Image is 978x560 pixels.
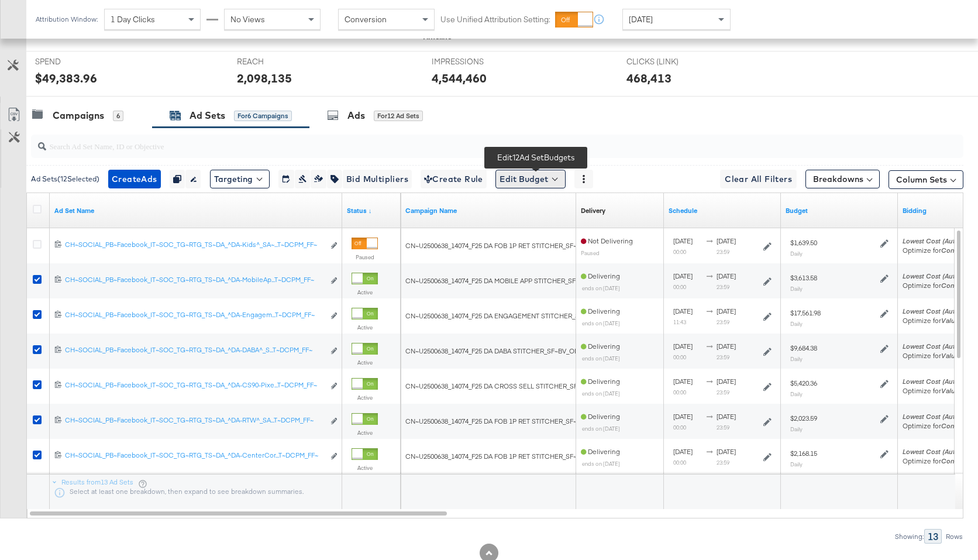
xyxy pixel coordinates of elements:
[889,170,963,189] button: Column Sets
[108,170,161,188] button: CreateAds
[790,461,803,468] sub: Daily
[46,130,879,153] input: Search Ad Set Name, ID or Objective
[421,170,487,188] button: Create Rule
[190,109,225,122] div: Ad Sets
[790,320,803,327] sub: Daily
[112,172,157,187] span: Create Ads
[581,307,620,315] span: Delivering
[582,460,620,467] sub: ends on [DATE]
[495,170,566,188] button: Edit Budget
[352,288,378,296] label: Active
[673,447,693,456] span: [DATE]
[237,56,325,67] span: REACH
[582,355,620,362] sub: ends on [DATE]
[65,275,324,284] div: CH~SOCIAL_PB~Facebook_IT~SOC_TG~RTG_TS~DA_^DA-MobileAp...T~DCPM_FF~
[352,394,378,401] label: Active
[790,355,803,362] sub: Daily
[805,170,880,188] button: Breakdowns
[405,452,818,461] span: CN~U2500638_14074_F25 DA FOB 1P RET STITCHER_SF~BV_OB~SALES_PK~ECOMM_FS~Stitcher-CatalogTags_PR_C...
[237,70,292,87] div: 2,098,135
[717,412,736,421] span: [DATE]
[903,236,972,245] em: Lowest Cost (Autobid)
[903,272,972,280] em: Lowest Cost (Autobid)
[924,529,942,544] div: 13
[903,447,972,456] em: Lowest Cost (Autobid)
[65,310,324,319] div: CH~SOCIAL_PB~Facebook_IT~SOC_TG~RTG_TS~DA_^DA-Engagem...T~DCPM_FF~
[790,343,817,353] div: $9,684.38
[903,307,972,315] em: Lowest Cost (Autobid)
[347,109,365,122] div: Ads
[405,417,818,425] span: CN~U2500638_14074_F25 DA FOB 1P RET STITCHER_SF~BV_OB~SALES_PK~ECOMM_FS~Stitcher-CatalogTags_PR_C...
[717,283,729,290] sub: 23:59
[65,240,324,252] a: CH~SOCIAL_PB~Facebook_IT~SOC_TG~RTG_TS~DA_^DA-Kids^_SA~...T~DCPM_FF~
[405,382,822,390] span: CN~U2500638_14074_F25 DA CROSS SELL STITCHER_SF~BV_OB~SALES_PK~ECOMM_FS~Stitcher-CatalogTags_PR_C...
[673,318,686,325] sub: 11:43
[111,14,155,25] span: 1 Day Clicks
[717,377,736,386] span: [DATE]
[725,172,792,187] span: Clear All Filters
[790,379,817,388] div: $5,420.36
[790,425,803,432] sub: Daily
[352,464,378,472] label: Active
[581,249,600,256] sub: Paused
[230,14,265,25] span: No Views
[903,412,972,421] em: Lowest Cost (Autobid)
[717,389,729,396] sub: 23:59
[673,389,686,396] sub: 00:00
[65,240,324,249] div: CH~SOCIAL_PB~Facebook_IT~SOC_TG~RTG_TS~DA_^DA-Kids^_SA~...T~DCPM_FF~
[581,342,620,351] span: Delivering
[65,415,324,425] div: CH~SOCIAL_PB~Facebook_IT~SOC_TG~RTG_TS~DA_^DA-RTW^_SA...T~DCPM_FF~
[54,206,338,215] a: Your Ad Set name.
[945,532,963,541] div: Rows
[374,111,423,121] div: for 12 Ad Sets
[65,415,324,428] a: CH~SOCIAL_PB~Facebook_IT~SOC_TG~RTG_TS~DA_^DA-RTW^_SA...T~DCPM_FF~
[65,451,324,463] a: CH~SOCIAL_PB~Facebook_IT~SOC_TG~RTG_TS~DA_^DA-CenterCor...T~DCPM_FF~
[941,386,959,395] em: Value
[717,236,736,245] span: [DATE]
[673,272,693,280] span: [DATE]
[405,241,818,250] span: CN~U2500638_14074_F25 DA FOB 1P RET STITCHER_SF~BV_OB~SALES_PK~ECOMM_FS~Stitcher-CatalogTags_PR_C...
[35,70,97,87] div: $49,383.96
[582,284,620,291] sub: ends on [DATE]
[790,285,803,292] sub: Daily
[347,206,396,215] a: Shows the current state of your Ad Set.
[35,56,123,67] span: SPEND
[673,459,686,466] sub: 00:00
[405,346,800,355] span: CN~U2500638_14074_F25 DA DABA STITCHER_SF~BV_OB~SALES_PK~ECOMM_FS~Stitcher-CatalogTags_PR_CP~_MK~...
[717,248,729,255] sub: 23:59
[720,170,797,188] button: Clear All Filters
[717,307,736,315] span: [DATE]
[405,276,821,285] span: CN~U2500638_14074_F25 DA MOBILE APP STITCHER_SF~BV_OB~SALES_PK~ECOMM_FS~Stitcher-CatalogTags_PR_C...
[894,532,924,541] div: Showing:
[345,14,387,25] span: Conversion
[65,345,324,358] a: CH~SOCIAL_PB~Facebook_IT~SOC_TG~RTG_TS~DA_^DA-DABA^_S...T~DCPM_FF~
[626,70,671,87] div: 468,413
[717,272,736,280] span: [DATE]
[210,170,270,188] button: Targeting
[581,412,620,421] span: Delivering
[432,70,487,87] div: 4,544,460
[673,236,693,245] span: [DATE]
[65,451,324,460] div: CH~SOCIAL_PB~Facebook_IT~SOC_TG~RTG_TS~DA_^DA-CenterCor...T~DCPM_FF~
[65,345,324,355] div: CH~SOCIAL_PB~Facebook_IT~SOC_TG~RTG_TS~DA_^DA-DABA^_S...T~DCPM_FF~
[113,111,123,121] div: 6
[903,377,972,386] em: Lowest Cost (Autobid)
[673,307,693,315] span: [DATE]
[582,425,620,432] sub: ends on [DATE]
[581,272,620,280] span: Delivering
[581,206,605,215] div: Delivery
[65,380,324,393] a: CH~SOCIAL_PB~Facebook_IT~SOC_TG~RTG_TS~DA_^DA-CS90-Pixe...T~DCPM_FF~
[626,56,714,67] span: CLICKS (LINK)
[629,14,653,25] span: [DATE]
[673,424,686,431] sub: 00:00
[673,248,686,255] sub: 00:00
[581,236,633,245] span: Not Delivering
[35,15,98,23] div: Attribution Window:
[65,310,324,322] a: CH~SOCIAL_PB~Facebook_IT~SOC_TG~RTG_TS~DA_^DA-Engagem...T~DCPM_FF~
[790,414,817,423] div: $2,023.59
[790,238,817,248] div: $1,639.50
[440,14,550,25] label: Use Unified Attribution Setting:
[65,380,324,390] div: CH~SOCIAL_PB~Facebook_IT~SOC_TG~RTG_TS~DA_^DA-CS90-Pixe...T~DCPM_FF~
[352,429,378,437] label: Active
[53,109,104,122] div: Campaigns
